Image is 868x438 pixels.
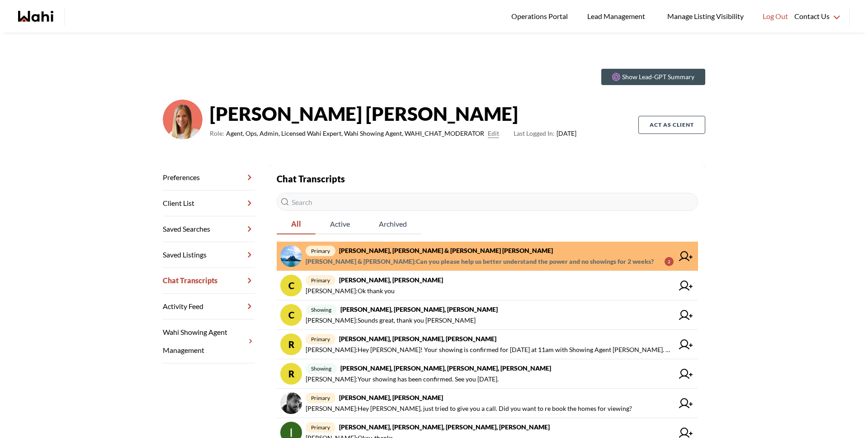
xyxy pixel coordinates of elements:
[280,363,302,385] div: R
[277,359,698,389] a: Rshowing[PERSON_NAME], [PERSON_NAME], [PERSON_NAME], [PERSON_NAME][PERSON_NAME]:Your showing has ...
[339,394,443,401] strong: [PERSON_NAME], [PERSON_NAME]
[364,214,421,234] button: Archived
[339,247,553,254] strong: [PERSON_NAME], [PERSON_NAME] & [PERSON_NAME] [PERSON_NAME]
[340,364,551,372] strong: [PERSON_NAME], [PERSON_NAME], [PERSON_NAME], [PERSON_NAME]
[163,268,255,294] a: Chat Transcripts
[163,319,255,363] a: Wahi Showing Agent Management
[163,216,255,242] a: Saved Searches
[601,69,705,85] button: Show Lead-GPT Summary
[277,214,316,234] button: All
[277,193,698,211] input: Search
[339,423,550,431] strong: [PERSON_NAME], [PERSON_NAME], [PERSON_NAME], [PERSON_NAME]
[488,128,499,139] button: Edit
[306,334,335,344] span: primary
[306,344,674,355] span: [PERSON_NAME] : Hey [PERSON_NAME]! Your showing is confirmed for [DATE] at 11am with Showing Agen...
[277,242,698,271] a: primary[PERSON_NAME], [PERSON_NAME] & [PERSON_NAME] [PERSON_NAME][PERSON_NAME] & [PERSON_NAME]:Ca...
[665,10,746,22] span: Manage Listing Visibility
[514,128,576,139] span: [DATE]
[306,246,335,256] span: primary
[339,276,443,284] strong: [PERSON_NAME], [PERSON_NAME]
[306,275,335,286] span: primary
[163,165,255,190] a: Preferences
[306,363,337,374] span: showing
[277,271,698,300] a: Cprimary[PERSON_NAME], [PERSON_NAME][PERSON_NAME]:Ok thank you
[163,100,203,139] img: 0f07b375cde2b3f9.png
[306,315,476,326] span: [PERSON_NAME] : Sounds great, thank you [PERSON_NAME]
[280,245,302,267] img: chat avatar
[340,305,498,313] strong: [PERSON_NAME], [PERSON_NAME], [PERSON_NAME]
[277,389,698,418] a: primary[PERSON_NAME], [PERSON_NAME][PERSON_NAME]:Hey [PERSON_NAME], just tried to give you a call...
[18,11,53,22] a: Wahi homepage
[163,242,255,268] a: Saved Listings
[210,100,576,127] strong: [PERSON_NAME] [PERSON_NAME]
[514,129,555,137] span: Last Logged In:
[210,128,224,139] span: Role:
[306,305,337,315] span: showing
[163,190,255,216] a: Client List
[163,294,255,319] a: Activity Feed
[280,392,302,414] img: chat avatar
[316,214,364,233] span: Active
[280,333,302,355] div: R
[306,403,632,414] span: [PERSON_NAME] : Hey [PERSON_NAME], just tried to give you a call. Did you want to re book the hom...
[316,214,364,234] button: Active
[306,374,499,385] span: [PERSON_NAME] : Your showing has been confirmed. See you [DATE].
[277,214,316,233] span: All
[339,335,496,343] strong: [PERSON_NAME], [PERSON_NAME], [PERSON_NAME]
[306,393,335,403] span: primary
[763,10,788,22] span: Log Out
[277,330,698,359] a: Rprimary[PERSON_NAME], [PERSON_NAME], [PERSON_NAME][PERSON_NAME]:Hey [PERSON_NAME]! Your showing ...
[511,10,571,22] span: Operations Portal
[226,128,484,139] span: Agent, Ops, Admin, Licensed Wahi Expert, Wahi Showing Agent, WAHI_CHAT_MODERATOR
[622,72,694,81] p: Show Lead-GPT Summary
[306,286,395,296] span: [PERSON_NAME] : Ok thank you
[587,10,648,22] span: Lead Management
[277,173,345,184] strong: Chat Transcripts
[364,214,421,233] span: Archived
[277,300,698,330] a: Cshowing[PERSON_NAME], [PERSON_NAME], [PERSON_NAME][PERSON_NAME]:Sounds great, thank you [PERSON_...
[665,257,674,266] div: 2
[280,275,302,296] div: C
[280,304,302,326] div: C
[306,422,335,433] span: primary
[638,116,705,134] button: Act as Client
[306,256,654,267] span: [PERSON_NAME] & [PERSON_NAME] : Can you please help us better understand the power and no showing...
